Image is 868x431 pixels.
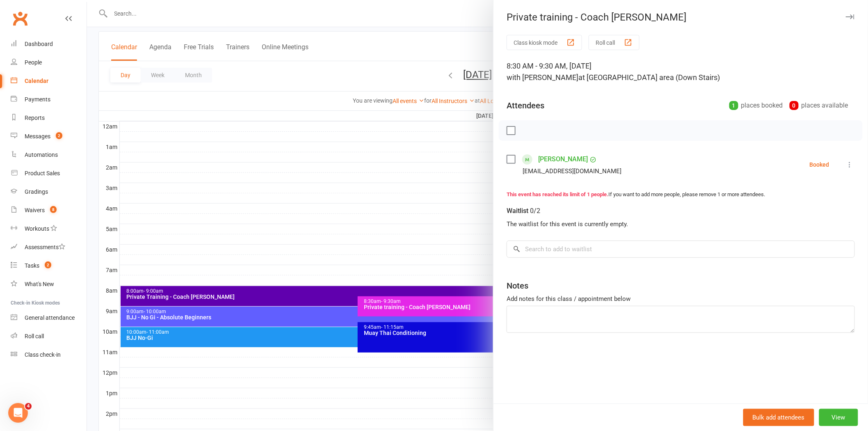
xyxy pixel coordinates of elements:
[507,219,855,229] div: The waitlist for this event is currently empty.
[25,314,75,321] div: General attendance
[507,205,540,217] div: Waitlist
[729,100,783,111] div: places booked
[25,78,48,84] div: Calendar
[11,90,87,109] a: Payments
[523,166,621,177] div: [EMAIL_ADDRESS][DOMAIN_NAME]
[11,146,87,164] a: Automations
[507,73,578,82] span: with [PERSON_NAME]
[25,188,48,195] div: Gradings
[11,72,87,90] a: Calendar
[578,73,720,82] span: at [GEOGRAPHIC_DATA] area (Down Stairs)
[25,133,50,140] div: Messages
[8,403,28,423] iframe: Intercom live chat
[538,153,588,166] a: [PERSON_NAME]
[493,11,868,23] div: Private training - Coach [PERSON_NAME]
[25,59,42,66] div: People
[810,162,829,167] div: Booked
[25,41,53,47] div: Dashboard
[10,8,30,29] a: Clubworx
[11,35,87,53] a: Dashboard
[507,100,544,111] div: Attendees
[507,294,855,304] div: Add notes for this class / appointment below
[45,261,51,268] span: 2
[11,327,87,346] a: Roll call
[507,35,582,50] button: Class kiosk mode
[25,151,58,158] div: Automations
[11,220,87,238] a: Workouts
[819,409,858,426] button: View
[11,183,87,201] a: Gradings
[507,190,855,199] div: If you want to add more people, please remove 1 or more attendees.
[507,280,528,291] div: Notes
[507,60,855,83] div: 8:30 AM - 9:30 AM, [DATE]
[25,281,54,287] div: What's New
[25,225,49,232] div: Workouts
[11,275,87,293] a: What's New
[11,127,87,146] a: Messages 2
[530,205,540,217] div: 0/2
[507,241,855,258] input: Search to add to waitlist
[25,244,65,250] div: Assessments
[25,207,45,213] div: Waivers
[50,206,57,213] span: 8
[589,35,640,50] button: Roll call
[743,409,814,426] button: Bulk add attendees
[11,53,87,72] a: People
[25,115,45,121] div: Reports
[11,346,87,364] a: Class kiosk mode
[790,100,848,111] div: places available
[25,333,44,339] div: Roll call
[11,109,87,127] a: Reports
[25,403,32,410] span: 4
[790,101,799,110] div: 0
[729,101,738,110] div: 1
[11,309,87,327] a: General attendance kiosk mode
[25,170,60,177] div: Product Sales
[11,201,87,220] a: Waivers 8
[11,257,87,275] a: Tasks 2
[507,191,608,197] strong: This event has reached its limit of 1 people.
[56,132,62,139] span: 2
[25,96,50,103] div: Payments
[11,238,87,257] a: Assessments
[25,351,61,358] div: Class check-in
[25,262,39,269] div: Tasks
[11,164,87,183] a: Product Sales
